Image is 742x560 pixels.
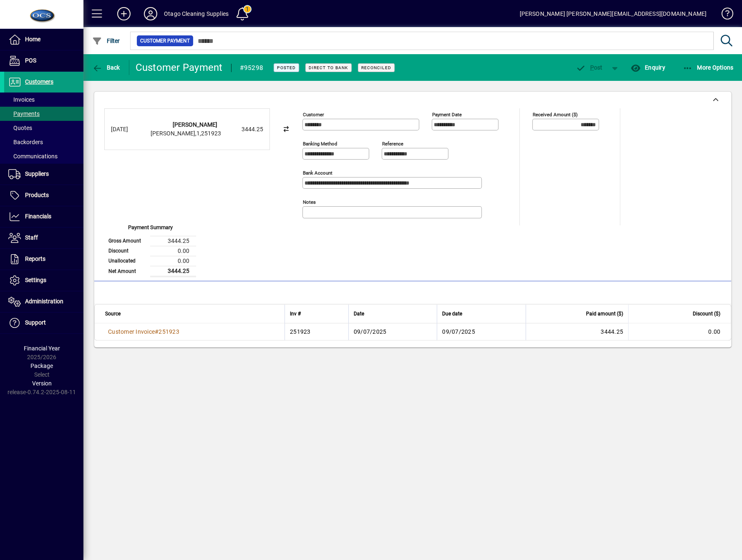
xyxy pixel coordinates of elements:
td: 0.00 [628,323,731,340]
div: Otago Cleaning Supplies [164,7,229,20]
td: 09/07/2025 [348,323,437,340]
span: Suppliers [25,170,49,177]
span: POS [25,57,36,64]
app-page-summary-card: Payment Summary [104,225,196,277]
span: [PERSON_NAME],1,251923 [151,130,221,137]
span: Customer Payment [140,37,190,45]
a: POS [4,50,83,71]
a: Quotes [4,121,83,135]
span: Source [105,309,121,318]
div: Payment Summary [104,223,196,236]
span: P [590,64,594,71]
span: Customer Invoice [108,328,155,335]
span: Direct to bank [309,65,348,70]
span: Version [32,380,52,387]
a: Products [4,185,83,206]
span: Staff [25,234,38,241]
span: Posted [277,65,296,70]
td: 3444.25 [150,236,196,246]
strong: [PERSON_NAME] [173,121,217,128]
span: Reports [25,255,45,262]
mat-label: Bank Account [303,170,332,176]
a: Financials [4,206,83,227]
span: Financials [25,213,51,220]
span: Home [25,36,40,42]
button: Filter [90,33,122,48]
td: Unallocated [104,256,150,266]
button: Profile [137,6,164,21]
mat-label: Banking method [303,141,337,147]
td: Discount [104,246,150,256]
span: Settings [25,277,46,283]
span: ost [576,64,603,71]
mat-label: Payment Date [432,112,462,117]
span: Inv # [290,309,301,318]
span: Package [30,362,53,369]
td: 3444.25 [526,323,628,340]
a: Suppliers [4,164,83,185]
span: Financial Year [24,345,60,352]
mat-label: Notes [303,199,316,205]
span: Reconciled [361,65,391,70]
div: 3444.25 [221,125,263,134]
mat-label: Reference [382,141,403,147]
span: Quotes [8,125,32,131]
span: Administration [25,298,63,305]
span: Support [25,319,46,326]
mat-label: Customer [303,112,324,117]
a: Communications [4,149,83,163]
span: Filter [92,37,120,44]
a: Staff [4,227,83,248]
a: Administration [4,291,83,312]
button: Post [571,60,607,75]
span: # [155,328,158,335]
a: Reports [4,249,83,270]
a: Customer Invoice#251923 [105,327,182,336]
span: Backorders [8,139,43,145]
button: Enquiry [628,60,667,75]
app-page-header-button: Back [83,60,129,75]
span: Communications [8,153,58,160]
div: Customer Payment [136,61,223,74]
span: Discount ($) [693,309,720,318]
a: Home [4,29,83,50]
span: More Options [683,64,734,71]
span: Payments [8,110,40,117]
span: 251923 [158,328,179,335]
td: 0.00 [150,256,196,266]
span: Back [92,64,120,71]
div: #95298 [240,61,264,75]
td: 3444.25 [150,266,196,276]
a: Payments [4,107,83,121]
button: More Options [681,60,736,75]
td: Gross Amount [104,236,150,246]
td: 0.00 [150,246,196,256]
div: [PERSON_NAME] [PERSON_NAME][EMAIL_ADDRESS][DOMAIN_NAME] [519,7,707,20]
span: Date [354,309,364,318]
td: 09/07/2025 [437,323,525,340]
span: Enquiry [630,64,665,71]
a: Knowledge Base [715,2,732,29]
a: Backorders [4,135,83,149]
span: Customers [25,78,53,85]
mat-label: Received Amount ($) [533,112,578,117]
div: [DATE] [111,125,144,134]
a: Invoices [4,92,83,107]
button: Add [111,6,137,21]
a: Support [4,312,83,333]
td: 251923 [284,323,348,340]
span: Invoices [8,96,35,103]
span: Products [25,192,49,198]
button: Back [90,60,122,75]
td: Net Amount [104,266,150,276]
span: Due date [442,309,462,318]
span: Paid amount ($) [586,309,623,318]
a: Settings [4,270,83,291]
